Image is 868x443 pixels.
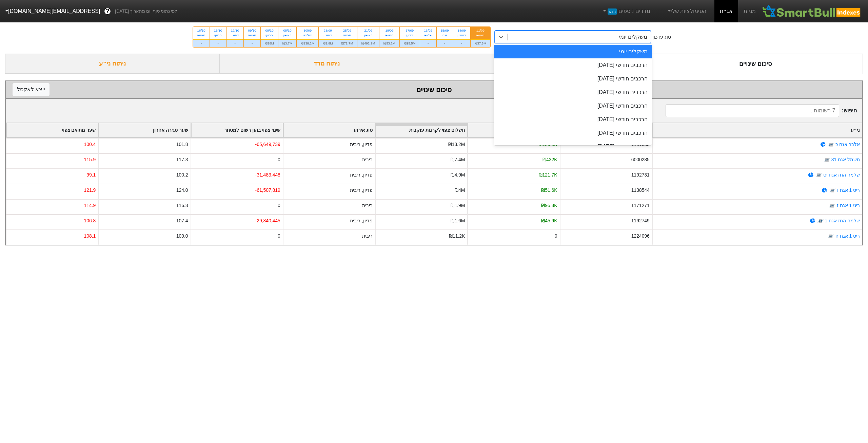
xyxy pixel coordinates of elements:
a: הסימולציות שלי [664,4,709,18]
div: 09/10 [248,28,256,33]
img: tase link [824,156,830,163]
div: הרכבים חודשי [DATE] [494,86,652,99]
div: 12/10 [231,28,239,33]
div: ריבית [362,233,373,240]
span: חיפוש : [666,104,857,117]
div: ₪432K [542,156,557,163]
a: שלמה החז אגח כ [825,218,860,223]
div: 1191832 [631,141,650,148]
div: משקלים יומי [619,33,647,41]
div: 15/09 [441,28,449,33]
div: - [244,39,260,47]
div: - [193,39,210,47]
div: הרכבים חודשי [DATE] [494,113,652,126]
div: ריבית [362,156,373,163]
div: ₪138.2M [297,39,318,47]
div: Toggle SortBy [6,123,98,137]
div: 109.0 [176,233,188,240]
div: 107.4 [176,217,188,224]
a: מדדים נוספיםחדש [599,4,653,18]
div: ₪7.4M [451,156,465,163]
div: - [226,39,243,47]
a: אלבר אגח כ [835,142,860,147]
div: ₪95.3K [541,202,557,209]
div: ₪183.9K [539,141,557,148]
div: ₪4.9M [451,171,465,179]
div: הרכבים חודשי [DATE] [494,126,652,140]
div: 17/09 [404,28,416,33]
div: 0 [555,233,557,240]
div: שלישי [424,33,432,38]
div: חמישי [341,33,353,38]
div: - [420,39,436,47]
div: - [210,39,226,47]
div: 108.1 [84,233,96,240]
span: ? [106,7,110,16]
img: tase link [829,187,836,194]
span: חדש [608,8,617,15]
div: Toggle SortBy [376,123,467,137]
div: ₪13.2M [448,141,465,148]
div: ניתוח מדד [220,54,434,74]
div: ₪4M [455,187,465,194]
div: משקלים יומי [494,45,652,58]
div: ₪121.7K [539,171,557,179]
div: 0 [278,202,280,209]
div: -61,507,819 [255,187,280,194]
div: ראשון [361,33,375,38]
div: ₪53.2M [379,39,399,47]
div: 117.3 [176,156,188,163]
div: רביעי [214,33,222,38]
div: ראשון [323,33,333,38]
div: 106.8 [84,217,96,224]
div: ₪18M [261,39,278,47]
div: פדיון, ריבית [350,171,373,179]
img: tase link [828,141,834,148]
div: שני [441,33,449,38]
img: tase link [817,218,824,224]
div: ₪1.9M [451,202,465,209]
div: 124.0 [176,187,188,194]
div: 0 [278,233,280,240]
div: ₪1.8M [319,39,337,47]
div: ראשון [457,33,466,38]
div: שלישי [301,33,314,38]
div: חמישי [383,33,395,38]
div: ₪37.5M [471,39,491,47]
div: ₪15.5M [400,39,420,47]
div: -31,483,448 [255,171,280,179]
div: ₪492.2M [357,39,379,47]
div: 6000285 [631,156,650,163]
div: 08/10 [265,28,274,33]
div: 11/09 [475,28,487,33]
span: לפי נתוני סוף יום מתאריך [DATE] [115,8,177,15]
div: 15/10 [214,28,222,33]
div: Toggle SortBy [191,123,283,137]
div: 100.2 [176,171,188,179]
div: -29,840,445 [255,217,280,224]
div: סיכום שינויים [649,54,863,74]
div: חמישי [475,33,487,38]
div: 25/09 [341,28,353,33]
div: ראשון [231,33,239,38]
div: 100.4 [84,141,96,148]
div: הרכבים חודשי [DATE] [494,140,652,153]
div: 116.3 [176,202,188,209]
div: ראשון [282,33,292,38]
div: 14/09 [457,28,466,33]
div: 16/09 [424,28,432,33]
div: ריבית [362,202,373,209]
div: 1171271 [631,202,650,209]
div: הרכבים חודשי [DATE] [494,72,652,86]
div: חמישי [197,33,205,38]
img: tase link [827,233,834,240]
div: ₪71.7M [337,39,357,47]
div: 30/09 [301,28,314,33]
div: 1224096 [631,233,650,240]
div: 121.9 [84,187,96,194]
div: Toggle SortBy [653,123,862,137]
a: ריט 1 אגח ו [837,187,860,193]
div: - [437,39,453,47]
a: חשמל אגח 31 [831,157,860,162]
img: tase link [829,202,835,209]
